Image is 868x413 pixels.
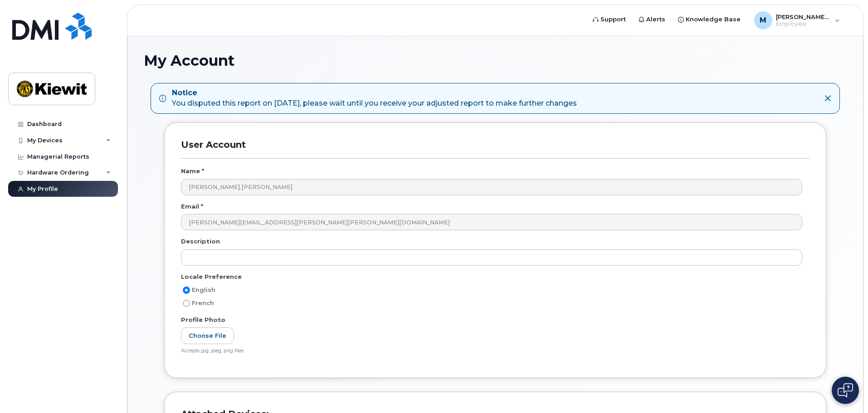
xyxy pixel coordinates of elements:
[183,300,190,307] input: French
[181,237,220,246] label: Description
[183,287,190,294] input: English
[181,272,242,281] label: Locale Preference
[181,202,203,211] label: Email *
[838,383,853,398] img: Open chat
[181,139,809,159] h3: User Account
[192,287,215,293] span: English
[181,327,234,344] label: Choose File
[181,167,204,175] label: Name *
[144,53,847,68] h1: My Account
[181,316,225,324] label: Profile Photo
[172,88,577,109] div: You disputed this report on [DATE], please wait until you receive your adjusted report to make fu...
[181,348,802,355] div: Accepts jpg, jpeg, png files
[192,300,214,306] span: French
[172,88,577,98] strong: Notice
